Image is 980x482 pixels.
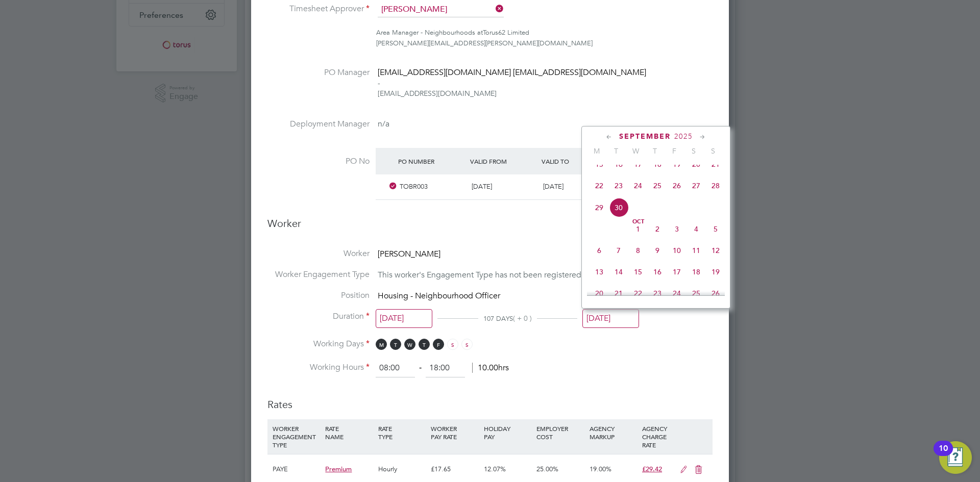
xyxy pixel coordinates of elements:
input: Search for... [378,2,504,17]
span: 14 [609,262,628,282]
div: 10 [939,448,948,462]
span: 25 [648,176,667,195]
span: W [626,146,645,156]
span: 15 [590,155,609,174]
span: 24 [628,176,648,195]
span: T [645,146,665,156]
span: [EMAIL_ADDRESS][DOMAIN_NAME] [EMAIL_ADDRESS][DOMAIN_NAME] [378,67,646,78]
label: Working Hours [267,362,370,373]
span: 28 [706,176,725,195]
input: Select one [376,309,432,328]
span: 10 [667,241,687,260]
span: Oct [628,219,648,224]
span: 17 [667,262,687,282]
span: 22 [628,284,648,303]
span: 19 [706,262,725,282]
span: 19.00% [590,465,611,473]
span: M [376,339,387,350]
span: 20 [687,155,706,174]
span: [PERSON_NAME] [378,249,440,260]
span: ( + 0 ) [513,314,532,323]
span: 29 [590,198,609,217]
span: 19 [667,155,687,174]
input: 08:00 [376,359,415,377]
div: WORKER PAY RATE [428,419,481,446]
span: 11 [687,241,706,260]
span: 13 [590,262,609,282]
label: Deployment Manager [267,119,370,130]
span: Area Manager - Neighbourhoods at [376,28,483,37]
span: 24 [667,284,687,303]
h3: Rates [267,388,713,411]
span: 25.00% [536,465,558,473]
label: PO No [267,156,370,167]
input: Select one [582,309,639,328]
span: S [447,339,458,350]
span: 26 [667,176,687,195]
div: WORKER ENGAGEMENT TYPE [270,419,323,454]
span: 107 DAYS [483,314,513,323]
h3: Worker [267,217,713,238]
span: Torus62 Limited [483,28,529,37]
span: 27 [687,176,706,195]
label: Worker Engagement Type [267,269,370,280]
span: [PERSON_NAME][EMAIL_ADDRESS][PERSON_NAME][DOMAIN_NAME] [376,39,593,47]
span: 7 [609,241,628,260]
span: 18 [687,262,706,282]
label: Timesheet Approver [267,4,370,14]
span: 21 [609,284,628,303]
span: 21 [706,155,725,174]
div: AGENCY MARKUP [587,419,640,446]
span: 1 [628,219,648,239]
span: 6 [590,241,609,260]
span: 5 [706,219,725,239]
span: Premium [325,465,352,473]
input: 17:00 [426,359,465,377]
div: RATE TYPE [376,419,428,446]
span: 12.07% [484,465,506,473]
span: 30 [609,198,628,217]
span: 9 [648,241,667,260]
span: 16 [609,155,628,174]
div: TOBR003 [396,179,467,195]
span: F [665,146,684,156]
div: PO Number [396,152,467,170]
label: Worker [267,248,370,259]
span: 4 [687,219,706,239]
span: 25 [687,284,706,303]
span: 3 [667,219,687,239]
span: September [619,132,671,141]
span: 20 [590,284,609,303]
label: Working Days [267,339,370,349]
span: 10.00hrs [472,363,509,373]
div: Valid To [539,152,610,170]
div: - [378,78,646,88]
div: [DATE] [539,179,610,195]
span: 2025 [674,132,693,141]
span: 18 [648,155,667,174]
label: Position [267,290,370,301]
span: M [587,146,606,156]
div: AGENCY CHARGE RATE [640,419,675,454]
label: PO Manager [267,67,370,78]
span: 23 [609,176,628,195]
span: £29.42 [642,465,662,473]
span: 26 [706,284,725,303]
span: ‐ [417,363,424,373]
div: EMPLOYER COST [534,419,586,446]
div: RATE NAME [323,419,375,446]
span: S [461,339,473,350]
span: 22 [590,176,609,195]
div: [EMAIL_ADDRESS][DOMAIN_NAME] [378,88,646,98]
div: [DATE] [468,179,539,195]
span: 12 [706,241,725,260]
span: 2 [648,219,667,239]
span: This worker's Engagement Type has not been registered by its Agency. [378,270,634,280]
span: T [606,146,626,156]
div: Valid From [468,152,539,170]
button: Open Resource Center, 10 new notifications [939,441,972,474]
span: Housing - Neighbourhood Officer [378,291,500,301]
label: Duration [267,311,370,322]
span: S [703,146,723,156]
div: HOLIDAY PAY [481,419,534,446]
